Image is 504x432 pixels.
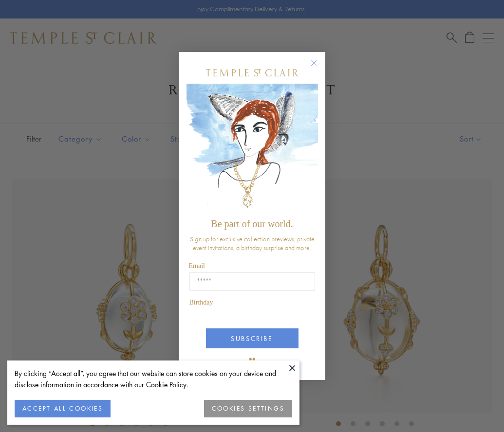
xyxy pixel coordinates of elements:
button: COOKIES SETTINGS [204,400,292,417]
button: ACCEPT ALL COOKIES [15,400,111,417]
img: Temple St. Clair [206,69,299,76]
span: Email [189,262,205,270]
div: By clicking “Accept all”, you agree that our website can store cookies on your device and disclos... [15,368,292,390]
input: Email [189,272,315,291]
span: Be part of our world. [211,218,293,229]
span: Birthday [189,299,213,306]
button: SUBSCRIBE [206,328,299,348]
img: c4a9eb12-d91a-4d4a-8ee0-386386f4f338.jpeg [187,84,318,214]
span: Sign up for exclusive collection previews, private event invitations, a birthday surprise and more. [190,234,315,252]
img: TSC [243,351,262,370]
button: Close dialog [313,62,325,74]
